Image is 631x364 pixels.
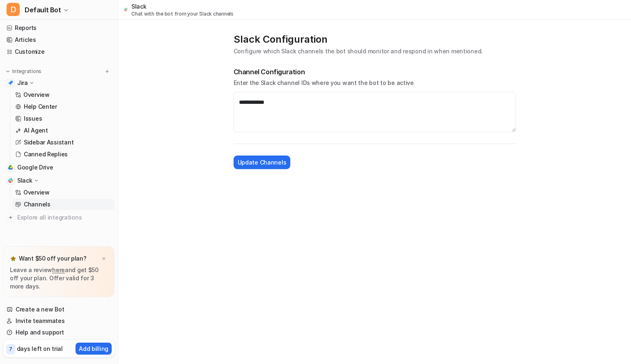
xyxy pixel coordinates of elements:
a: Create a new Bot [3,304,115,315]
img: menu_add.svg [104,69,110,74]
a: Overview [12,89,115,101]
a: Overview [12,187,115,198]
a: AI Agent [12,125,115,136]
img: star [10,255,16,262]
p: Enter the Slack channel IDs where you want the bot to be active [234,78,516,87]
a: Channels [12,199,115,210]
a: Issues [12,113,115,124]
h2: Channel Configuration [234,67,516,77]
img: x [101,256,106,261]
a: Reports [3,22,115,34]
img: slack.svg [123,7,129,12]
span: D [7,3,20,16]
div: Slack [131,2,234,17]
p: Integrations [12,68,41,75]
p: Want $50 off your plan? [19,254,87,263]
a: Sidebar Assistant [12,137,115,148]
a: Articles [3,34,115,46]
p: Help Center [24,103,57,111]
button: Update Channels [234,156,291,169]
button: Add billing [76,343,112,355]
p: AI Agent [24,126,48,135]
p: Issues [24,114,42,123]
p: Sidebar Assistant [24,138,73,147]
a: Invite teammates [3,315,115,327]
p: Slack [17,176,32,185]
p: Slack Configuration [234,33,516,46]
span: Google Drive [17,163,53,172]
a: Help Center [12,101,115,112]
a: Help and support [3,327,115,338]
a: Explore all integrations [3,212,115,223]
p: Chat with the bot from your Slack channels [131,11,234,17]
p: Overview [23,188,50,197]
a: Google DriveGoogle Drive [3,162,115,173]
span: Update Channels [238,158,287,167]
a: Customize [3,46,115,57]
img: expand menu [5,69,11,74]
p: Canned Replies [24,150,68,158]
a: here [52,266,65,273]
img: Jira [8,80,13,85]
p: Channels [24,200,50,208]
p: Add billing [79,344,108,353]
p: 7 [9,346,12,353]
a: Canned Replies [12,149,115,160]
p: Jira [17,79,28,87]
button: Integrations [3,67,44,76]
span: Explore all integrations [17,211,111,224]
img: explore all integrations [7,213,15,222]
img: Google Drive [8,165,13,170]
p: Overview [23,91,50,99]
p: Configure which Slack channels the bot should monitor and respond in when mentioned. [234,47,516,55]
span: Default Bot [25,4,61,16]
p: days left on trial [17,344,63,353]
p: Leave a review and get $50 off your plan. Offer valid for 3 more days. [10,266,108,291]
img: Slack [8,178,13,183]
